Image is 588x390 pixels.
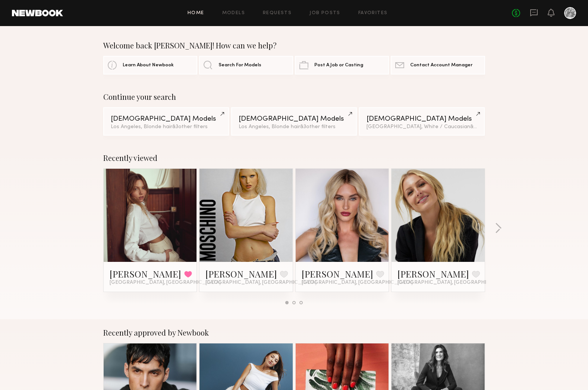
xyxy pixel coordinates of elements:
[410,63,472,68] span: Contact Account Manager
[111,115,221,123] div: [DEMOGRAPHIC_DATA] Models
[295,56,389,74] a: Post A Job or Casting
[110,280,221,286] span: [GEOGRAPHIC_DATA], [GEOGRAPHIC_DATA]
[397,268,469,280] a: [PERSON_NAME]
[111,124,221,130] div: Los Angeles, Blonde hair
[314,63,363,68] span: Post A Job or Casting
[199,56,293,74] a: Search For Models
[103,328,485,337] div: Recently approved by Newbook
[359,107,485,136] a: [DEMOGRAPHIC_DATA] Models[GEOGRAPHIC_DATA], White / Caucasian&2other filters
[123,63,174,68] span: Learn About Newbook
[397,280,509,286] span: [GEOGRAPHIC_DATA], [GEOGRAPHIC_DATA]
[239,115,349,123] div: [DEMOGRAPHIC_DATA] Models
[300,124,336,129] span: & 3 other filter s
[218,63,261,68] span: Search For Models
[239,124,349,130] div: Los Angeles, Blonde hair
[231,107,357,136] a: [DEMOGRAPHIC_DATA] ModelsLos Angeles, Blonde hair&3other filters
[110,268,181,280] a: [PERSON_NAME]
[367,124,477,130] div: [GEOGRAPHIC_DATA], White / Caucasian
[263,11,292,16] a: Requests
[172,124,208,129] span: & 3 other filter s
[205,280,317,286] span: [GEOGRAPHIC_DATA], [GEOGRAPHIC_DATA]
[188,11,204,16] a: Home
[103,92,485,101] div: Continue your search
[222,11,245,16] a: Models
[391,56,485,74] a: Contact Account Manager
[103,107,229,136] a: [DEMOGRAPHIC_DATA] ModelsLos Angeles, Blonde hair&3other filters
[103,41,485,50] div: Welcome back [PERSON_NAME]! How can we help?
[367,115,477,123] div: [DEMOGRAPHIC_DATA] Models
[302,268,373,280] a: [PERSON_NAME]
[309,11,340,16] a: Job Posts
[103,56,197,74] a: Learn About Newbook
[470,124,506,129] span: & 2 other filter s
[302,280,413,286] span: [GEOGRAPHIC_DATA], [GEOGRAPHIC_DATA]
[205,268,277,280] a: [PERSON_NAME]
[358,11,388,16] a: Favorites
[103,153,485,162] div: Recently viewed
